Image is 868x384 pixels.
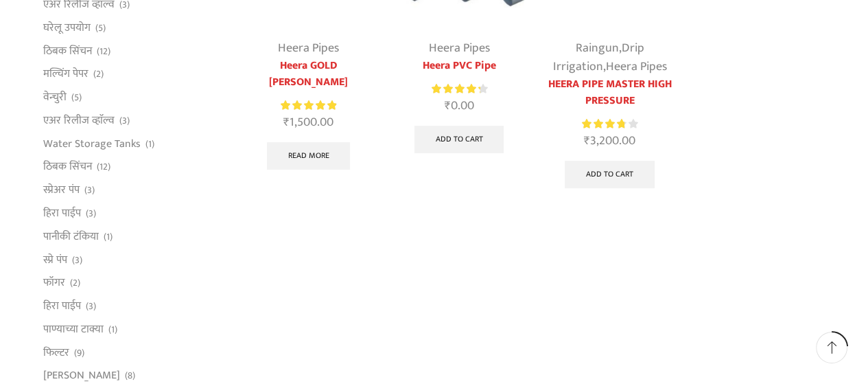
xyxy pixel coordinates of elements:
[43,109,115,132] a: एअर रिलीज व्हाॅल्व
[565,161,655,188] a: Add to cart: “HEERA PIPE MASTER HIGH PRESSURE”
[43,271,65,295] a: फॉगर
[119,114,130,128] span: (3)
[584,131,590,151] span: ₹
[43,16,91,39] a: घरेलू उपयोग
[104,230,113,244] span: (1)
[43,63,89,86] a: मल्चिंग पेपर
[575,38,618,58] a: Raingun
[582,117,625,131] span: Rated out of 5
[605,56,666,77] a: Heera Pipes
[281,98,336,113] span: Rated out of 5
[108,323,117,337] span: (1)
[394,58,524,74] a: Heera PVC Pipe
[84,183,95,197] span: (3)
[43,179,80,202] a: स्प्रेअर पंप
[71,91,82,104] span: (5)
[43,155,92,179] a: ठिबक सिंचन
[97,160,110,174] span: (12)
[267,142,351,170] a: Read more about “Heera GOLD Krishi Pipe”
[74,346,84,360] span: (9)
[432,82,481,96] span: Rated out of 5
[43,201,81,225] a: हिरा पाईप
[414,126,504,153] a: Add to cart: “Heera PVC Pipe”
[283,112,290,133] span: ₹
[545,76,675,109] a: HEERA PIPE MASTER HIGH PRESSURE
[125,369,135,383] span: (8)
[43,86,67,109] a: वेन्चुरी
[86,300,96,313] span: (3)
[93,67,104,81] span: (2)
[95,21,106,35] span: (5)
[43,341,69,364] a: फिल्टर
[281,98,336,113] div: Rated 5.00 out of 5
[552,38,644,77] a: Drip Irrigation
[278,38,339,58] a: Heera Pipes
[445,95,451,116] span: ₹
[72,253,82,267] span: (3)
[584,131,635,151] bdi: 3,200.00
[86,207,96,221] span: (3)
[445,95,474,116] bdi: 0.00
[283,112,333,133] bdi: 1,500.00
[70,276,80,290] span: (2)
[43,225,99,248] a: पानीकी टंकिया
[429,38,490,58] a: Heera Pipes
[97,45,110,58] span: (12)
[43,248,67,271] a: स्प्रे पंप
[145,137,154,151] span: (1)
[43,295,81,318] a: हिरा पाईप
[43,39,92,63] a: ठिबक सिंचन
[545,39,675,76] div: , ,
[43,132,141,155] a: Water Storage Tanks
[43,317,104,341] a: पाण्याच्या टाक्या
[244,58,373,91] a: Heera GOLD [PERSON_NAME]
[582,117,637,131] div: Rated 3.86 out of 5
[432,82,487,96] div: Rated 4.44 out of 5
